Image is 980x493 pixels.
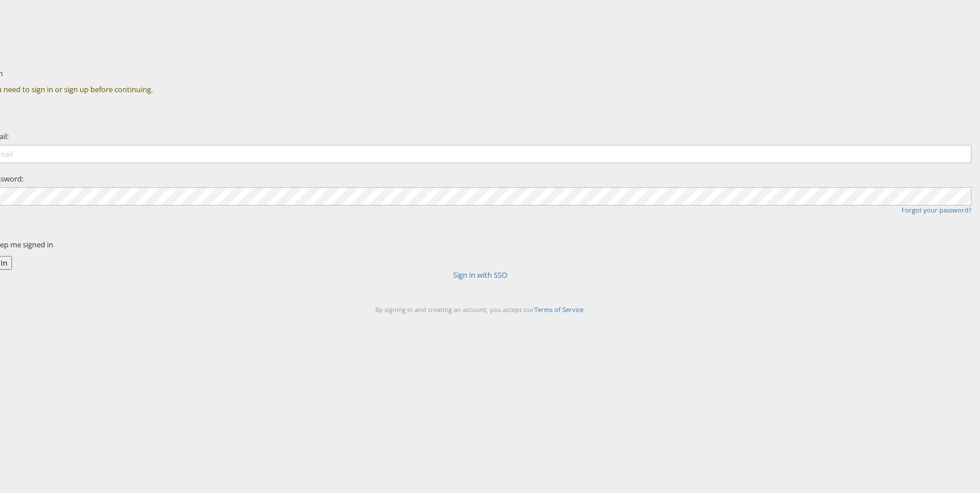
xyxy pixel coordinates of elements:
a: Forgot your password? [902,206,971,214]
a: Terms of Service [534,305,584,314]
a: Sign in with SSO [453,270,507,280]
